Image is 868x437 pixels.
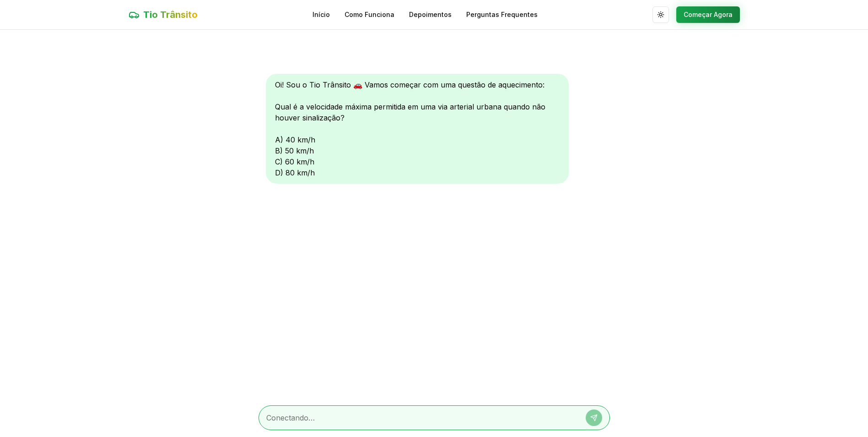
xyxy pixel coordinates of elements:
button: Começar Agora [676,6,740,23]
div: Oi! Sou o Tio Trânsito 🚗 Vamos começar com uma questão de aquecimento: Qual é a velocidade máxima... [266,74,569,184]
a: Início [313,10,330,19]
span: Tio Trânsito [143,8,198,21]
a: Como Funciona [345,10,394,19]
a: Depoimentos [409,10,452,19]
a: Perguntas Frequentes [466,10,538,19]
a: Tio Trânsito [129,8,198,21]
